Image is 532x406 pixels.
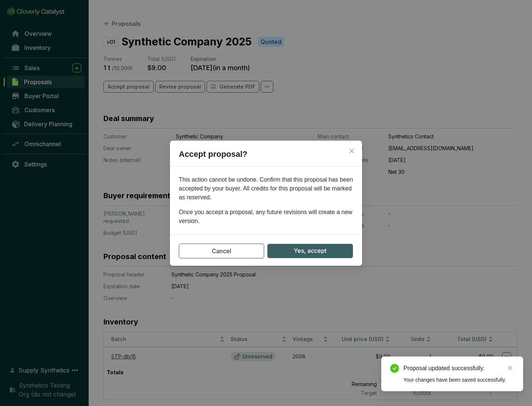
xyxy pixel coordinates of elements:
[403,364,514,373] div: Proposal updated successfully.
[294,246,327,255] span: Yes, accept
[390,364,399,373] span: check-circle
[267,244,353,258] button: Yes, accept
[212,247,231,255] span: Cancel
[506,364,514,372] a: Close
[349,148,355,154] span: close
[179,244,264,258] button: Cancel
[346,145,358,157] button: Close
[508,365,513,371] span: close
[403,376,514,384] div: Your changes have been saved successfully.
[346,148,358,154] span: Close
[179,208,353,226] p: Once you accept a proposal, any future revisions will create a new version.
[179,175,353,202] p: This action cannot be undone. Confirm that this proposal has been accepted by your buyer. All cre...
[170,148,362,166] h2: Accept proposal?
